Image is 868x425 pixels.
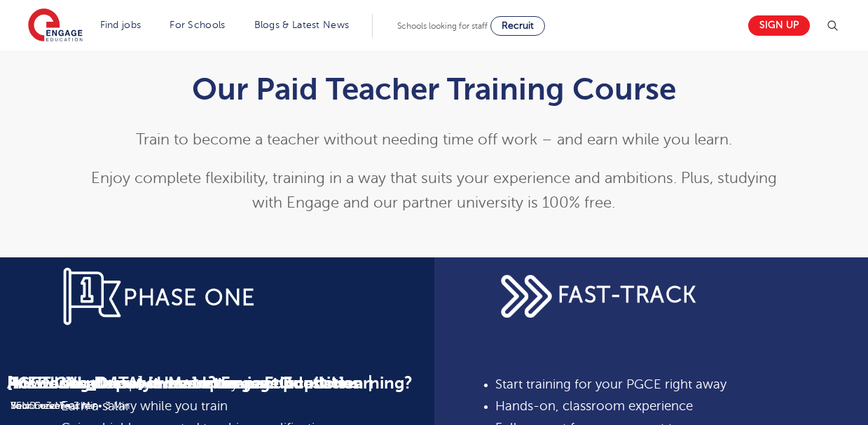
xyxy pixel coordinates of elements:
span: FAST-TRACK [558,283,697,307]
span: Enjoy complete flexibility, training in a way that suits your experience and ambitions. Plus, stu... [91,170,777,211]
span: Start training for your PGCE right away [495,377,726,391]
a: Find jobs [100,20,142,30]
a: Sign up [748,15,810,36]
h1: Our Paid Teacher Training Course [90,72,778,107]
a: Blogs & Latest News [254,20,350,30]
img: Engage Education [28,8,83,43]
span: Train to become a teacher without needing time off work – and earn while you learn. [136,131,732,148]
span: Schools looking for staff [397,21,488,31]
span: Hands-on, classroom experience [495,399,693,413]
a: For Schools [170,20,225,30]
span: Recruit [502,20,534,31]
a: Recruit [490,16,545,36]
span: PHASE ONE [123,285,256,310]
